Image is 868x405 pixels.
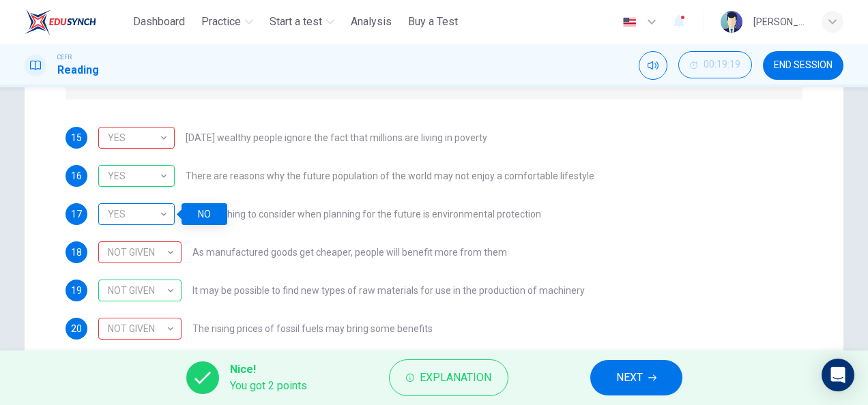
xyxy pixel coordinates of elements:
[25,8,128,35] a: ELTC logo
[98,271,177,310] div: NOT GIVEN
[192,324,433,333] span: The rising prices of fossil fuels may bring some benefits
[420,368,491,387] span: Explanation
[230,378,307,394] span: You got 2 points
[192,286,585,295] span: It may be possible to find new types of raw materials for use in the production of machinery
[182,203,227,225] div: NO
[98,195,170,234] div: YES
[763,51,843,80] button: END SESSION
[345,10,397,34] button: Analysis
[192,247,507,257] span: As manufactured goods get cheaper, people will benefit more from them
[704,59,740,70] span: 00:19:19
[196,10,259,34] button: Practice
[133,14,185,30] span: Dashboard
[128,10,190,34] button: Dashboard
[590,360,682,395] button: NEXT
[71,171,82,181] span: 16
[98,165,175,187] div: YES
[71,324,82,333] span: 20
[389,359,508,396] button: Explanation
[71,247,82,257] span: 18
[351,14,392,30] span: Analysis
[98,318,182,340] div: YES
[264,10,340,34] button: Start a test
[98,310,177,348] div: NOT GIVEN
[98,280,182,301] div: NOT GIVEN
[270,14,322,30] span: Start a test
[71,209,82,219] span: 17
[678,51,752,78] button: 00:19:19
[25,8,96,35] img: ELTC logo
[186,133,487,142] span: [DATE] wealthy people ignore the fact that millions are living in poverty
[98,119,170,157] div: YES
[98,203,175,225] div: NO
[71,133,82,142] span: 15
[57,52,72,62] span: CEFR
[408,14,458,30] span: Buy a Test
[403,10,463,34] button: Buy a Test
[822,359,854,391] div: Open Intercom Messenger
[639,51,667,80] div: Mute
[186,171,594,181] span: There are reasons why the future population of the world may not enjoy a comfortable lifestyle
[98,233,177,272] div: NOT GIVEN
[753,14,805,30] div: [PERSON_NAME] [PERSON_NAME]
[71,286,82,295] span: 19
[98,157,170,196] div: YES
[721,11,742,33] img: Profile picture
[98,241,182,263] div: YES
[678,51,752,80] div: Hide
[616,368,643,387] span: NEXT
[621,17,638,27] img: en
[774,60,833,71] span: END SESSION
[230,361,307,378] span: Nice!
[186,209,541,219] span: The first thing to consider when planning for the future is environmental protection
[57,62,99,78] h1: Reading
[201,14,241,30] span: Practice
[98,127,175,149] div: NOT GIVEN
